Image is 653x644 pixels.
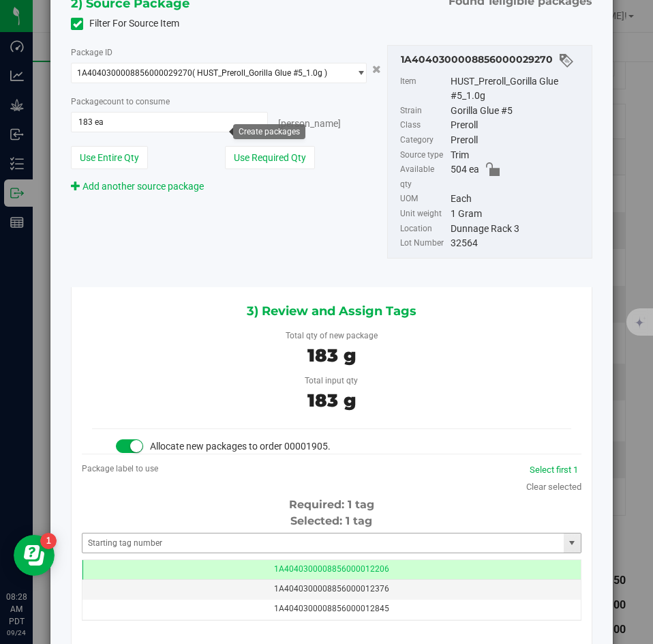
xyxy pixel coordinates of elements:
[307,345,356,366] span: 183 g
[400,133,447,148] label: Category
[192,68,327,78] span: ( HUST_Preroll_Gorilla Glue #5_1.0g )
[400,207,447,222] label: Unit weight
[71,16,179,31] label: Filter For Source Item
[451,133,586,148] div: Preroll
[307,390,356,411] span: 183 g
[400,104,447,119] label: Strain
[451,192,586,207] div: Each
[274,564,389,574] span: 1A4040300008856000012206
[305,376,358,385] span: Total input qty
[451,118,586,133] div: Preroll
[451,222,586,237] div: Dunnage Rack 3
[71,146,148,169] button: Use Entire Qty
[400,148,447,163] label: Source type
[564,533,581,553] span: select
[150,441,331,452] span: Allocate new packages to order 00001905.
[526,482,581,492] a: Clear selected
[274,584,389,594] span: 1A4040300008856000012376
[400,74,447,104] label: Item
[71,48,112,57] span: Package ID
[82,464,158,473] span: Package label to use
[400,222,447,237] label: Location
[71,181,204,192] a: Add another source package
[400,162,447,192] label: Available qty
[274,604,389,613] span: 1A4040300008856000012845
[530,465,578,475] a: Select first 1
[40,533,57,549] iframe: Resource center unread badge
[400,192,447,207] label: UOM
[239,127,300,136] div: Create packages
[451,207,586,222] div: 1 Gram
[451,148,586,163] div: Trim
[290,514,372,527] span: Selected: 1 tag
[451,104,586,119] div: Gorilla Glue #5
[77,68,192,78] span: 1A4040300008856000029270
[247,301,416,321] span: 3) Review and Assign Tags
[400,118,447,133] label: Class
[349,63,366,83] span: select
[71,97,170,106] span: Package to consume
[72,113,267,132] input: 183 ea
[14,535,55,576] iframe: Resource center
[278,118,341,129] span: [PERSON_NAME]
[368,59,385,79] button: Cancel button
[103,97,124,106] span: count
[451,236,586,251] div: 32564
[286,331,378,340] span: Total qty of new package
[401,53,585,69] div: 1A4040300008856000029270
[451,74,586,104] div: HUST_Preroll_Gorilla Glue #5_1.0g
[225,146,315,169] button: Use Required Qty
[289,498,374,511] span: Required: 1 tag
[400,236,447,251] label: Lot Number
[451,162,479,192] span: 504 ea
[82,533,564,553] input: Starting tag number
